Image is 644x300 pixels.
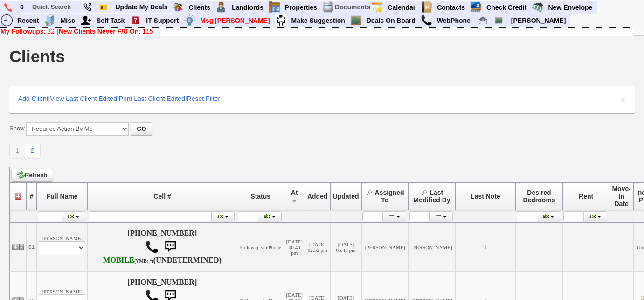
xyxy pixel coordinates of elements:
span: Desired Bedrooms [523,189,555,204]
span: Updated [333,193,359,200]
img: landlord.png [215,1,227,13]
a: View Last Client Edited [50,95,117,102]
b: New Clients Never F/U On [59,28,139,35]
a: Check Credit [483,1,531,14]
a: Calendar [384,1,420,14]
a: Reset Filter [187,95,221,102]
img: phone.png [4,3,12,12]
span: Status [250,193,270,200]
td: [DATE] 06:40 pm [330,222,361,271]
a: Properties [281,1,321,14]
input: Quick Search [28,1,80,13]
a: Print Last Client Edited [119,95,185,102]
td: Documents [334,1,371,14]
img: sms.png [161,237,180,256]
a: 2 [25,144,41,157]
img: gmoney.png [532,1,543,13]
td: 01 [27,222,37,271]
b: My Followups [0,28,44,35]
a: Refresh [11,169,53,182]
img: Bookmark.png [99,3,107,11]
span: Assigned To [375,189,404,204]
th: # [27,182,37,210]
td: f [455,222,515,271]
a: Msg [PERSON_NAME] [196,14,274,27]
a: [PERSON_NAME] [507,14,569,27]
a: Recent [14,14,43,27]
img: clients.png [172,1,184,13]
span: Cell # [153,193,171,200]
font: (VMB: *) [134,258,153,264]
img: creditreport.png [470,1,482,13]
img: money.png [184,14,195,26]
a: Contacts [433,1,469,14]
span: Rent [579,193,593,200]
a: New Clients Never F/U On: 115 [59,28,153,35]
img: appt_icon.png [371,1,383,13]
td: [PERSON_NAME] [409,222,456,271]
b: Verizon Wireless [103,256,153,264]
img: officebldg.png [44,14,56,26]
img: call.png [421,14,432,26]
img: call.png [145,240,159,254]
img: recent.png [1,14,13,26]
a: Self Task [93,14,129,27]
a: Clients [185,1,215,14]
a: WebPhone [433,14,475,27]
h1: Clients [9,48,65,65]
span: Full Name [47,193,78,200]
a: New Envelope [544,1,596,14]
a: 0 [16,1,28,13]
td: [DATE] 06:40 pm [284,222,305,271]
img: docs.png [322,1,334,13]
span: Added [307,193,328,200]
label: Show [9,124,25,133]
img: su2.jpg [275,14,287,26]
span: At [291,189,298,196]
font: Msg [PERSON_NAME] [200,17,270,24]
td: [DATE] 02:52 pm [305,222,330,271]
a: Add Client [18,95,48,102]
img: myadd.png [80,14,92,26]
td: Followup via Phone [237,222,284,271]
a: Landlords [228,1,268,14]
button: GO [131,122,152,136]
img: Renata@HomeSweetHomeProperties.com [479,16,487,24]
img: help2.png [130,14,141,26]
td: [PERSON_NAME] [361,222,409,271]
a: Misc [57,14,79,27]
a: 1 [9,144,25,157]
div: | [0,28,634,35]
img: chalkboard.png [350,14,362,26]
a: Deals On Board [363,14,420,27]
a: IT Support [142,14,183,27]
img: phone22.png [83,3,91,11]
img: contact.png [421,1,432,13]
a: My Followups: 32 [0,28,55,35]
span: Last Modified By [413,189,450,204]
div: | | | [9,86,635,113]
a: Update My Deals [111,1,172,13]
img: chalkboard.png [495,16,503,24]
h4: [PHONE_NUMBER] (UNDETERMINED) [90,229,235,265]
a: Make Suggestion [288,14,349,27]
font: MOBILE [103,256,134,264]
span: Move-In Date [612,185,630,207]
span: Last Note [471,193,500,200]
img: properties.png [269,1,280,13]
td: [PERSON_NAME] [37,222,88,271]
